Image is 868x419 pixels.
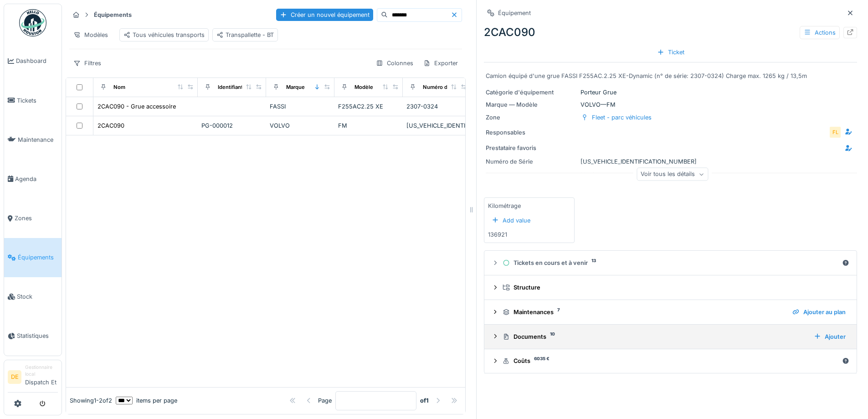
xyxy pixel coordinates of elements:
div: Camion équipé d'une grue FASSI F255AC.2.25 XE-Dynamic (n° de série: 2307-0324) Charge max. 1265 k... [486,72,855,80]
div: Page [318,396,332,405]
div: 2CAC090 - Grue accessoire [98,102,176,111]
div: 136921 [488,230,507,239]
span: Statistiques [17,331,58,340]
a: Statistiques [4,316,62,356]
summary: Tickets en cours et à venir13 [488,254,853,271]
a: Équipements [4,238,62,277]
div: Ticket [653,46,688,58]
div: Showing 1 - 2 of 2 [70,396,112,405]
a: Zones [4,199,62,238]
div: PG-000012 [201,121,262,130]
li: Dispatch Et [25,364,58,390]
div: Tous véhicules transports [123,31,205,39]
summary: Documents10Ajouter [488,328,853,345]
a: Dashboard [4,41,62,81]
div: Voir tous les détails [637,168,708,181]
div: Structure [503,283,846,292]
div: Coûts [503,357,838,365]
div: Tickets en cours et à venir [503,259,838,267]
div: Maintenances [503,308,785,316]
div: Ajouter [810,331,849,343]
div: Marque [286,83,305,91]
summary: Coûts6035 € [488,353,853,370]
a: DE Gestionnaire localDispatch Et [8,364,58,393]
div: FL [829,126,842,139]
span: Stock [17,292,58,301]
div: VOLVO [270,121,331,130]
div: [US_VEHICLE_IDENTIFICATION_NUMBER] [486,157,855,166]
div: Équipement [498,9,531,17]
div: F255AC2.25 XE [338,102,399,111]
div: Exporter [419,57,462,70]
div: Catégorie d'équipement [486,88,577,97]
div: Add value [488,214,534,227]
span: Agenda [15,175,58,183]
span: Tickets [17,96,58,105]
a: Agenda [4,159,62,198]
div: FM [338,121,399,130]
div: Numéro de Série [486,157,577,166]
div: Responsables [486,128,558,137]
div: Kilométrage [488,202,521,210]
a: Maintenance [4,120,62,159]
strong: of 1 [420,396,429,405]
div: Documents [503,332,806,341]
div: Identifiant interne [218,83,262,91]
div: items per page [116,396,177,405]
summary: Maintenances7Ajouter au plan [488,304,853,321]
div: Actions [800,26,840,39]
span: Équipements [18,253,58,262]
div: 2CAC090 [484,24,857,41]
div: Modèles [69,28,112,41]
div: Nom [113,83,125,91]
span: Zones [15,214,58,222]
a: Tickets [4,81,62,120]
div: Porteur Grue [486,88,855,97]
div: Colonnes [372,57,417,70]
div: Prestataire favoris [486,144,558,152]
div: Gestionnaire local [25,364,58,378]
div: Filtres [69,57,105,70]
summary: Structure [488,279,853,296]
a: Stock [4,277,62,316]
div: Numéro de Série [423,83,465,91]
span: Maintenance [18,135,58,144]
div: Modèle [354,83,373,91]
div: Fleet - parc véhicules [592,113,652,122]
div: Marque — Modèle [486,100,577,109]
div: Créer un nouvel équipement [276,9,373,21]
div: FASSI [270,102,331,111]
div: [US_VEHICLE_IDENTIFICATION_NUMBER] [406,121,467,130]
div: 2307-0324 [406,102,467,111]
div: VOLVO — FM [486,100,855,109]
li: DE [8,370,21,384]
span: Dashboard [16,57,58,65]
div: Transpallette - BT [216,31,274,39]
img: Badge_color-CXgf-gQk.svg [19,9,46,36]
div: 2CAC090 [98,121,124,130]
strong: Équipements [90,10,135,19]
div: Zone [486,113,577,122]
div: Ajouter au plan [789,306,849,318]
